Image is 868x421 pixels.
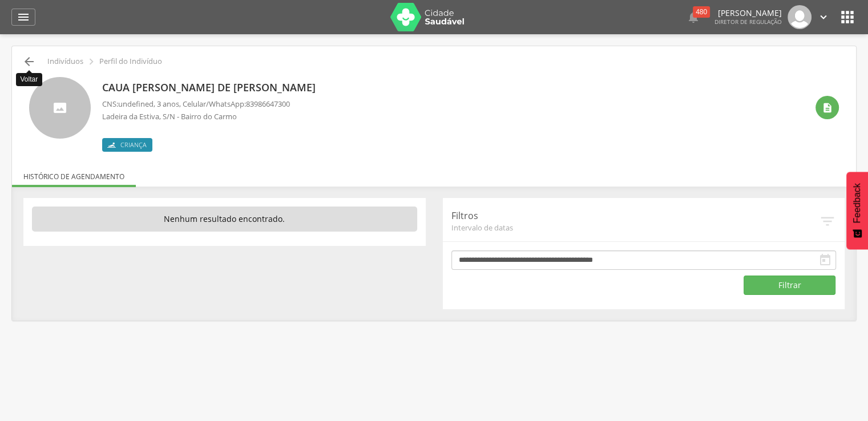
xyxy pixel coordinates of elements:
a:  [817,5,830,29]
p: Filtros [451,209,819,222]
div: Voltar [16,73,43,86]
i:  [818,253,832,267]
p: [PERSON_NAME] [714,9,782,17]
i:  [85,55,98,68]
span: Intervalo de datas [451,222,819,233]
i:  [838,8,857,26]
i:  [822,102,833,114]
i:  [22,55,36,68]
a:  [11,9,35,26]
i:  [817,11,830,23]
span: Criança [120,140,147,149]
a:  480 [687,5,700,29]
p: Caua [PERSON_NAME] de [PERSON_NAME] [102,80,321,95]
p: CNS: , 3 anos, Celular/WhatsApp: [102,99,290,110]
p: Nenhum resultado encontrado. [32,207,417,232]
button: Filtrar [744,276,835,295]
span: 83986647300 [246,99,290,109]
i:  [819,213,836,230]
button: Feedback - Mostrar pesquisa [846,172,868,249]
p: Perfil do Indivíduo [99,57,162,66]
div: 480 [693,6,710,18]
span: Feedback [852,183,862,223]
span: undefined [118,99,154,109]
i:  [687,10,700,24]
p: Indivíduos [47,57,83,66]
span: Diretor de regulação [714,18,782,26]
i:  [17,10,30,24]
p: Ladeira da Estiva, S/N - Bairro do Carmo [102,111,290,122]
